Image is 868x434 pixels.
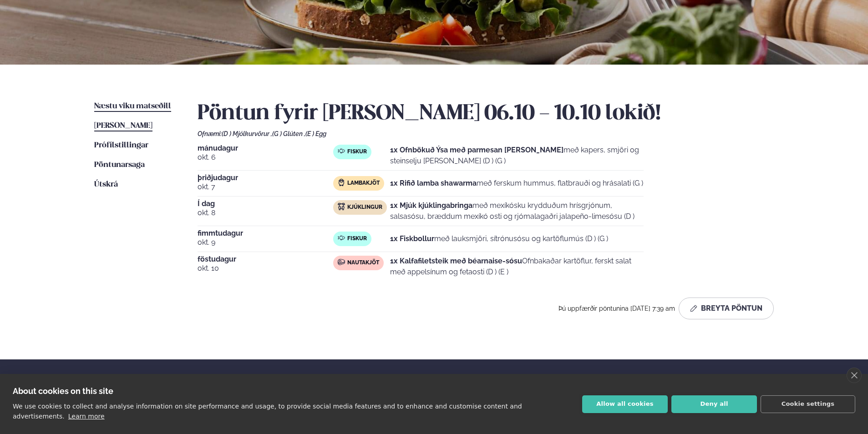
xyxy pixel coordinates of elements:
strong: 1x Fiskbollur [390,234,434,243]
span: [PERSON_NAME] [94,122,152,130]
img: beef.svg [338,258,345,266]
img: Lamb.svg [338,179,345,186]
div: Ofnæmi: [198,130,774,137]
span: Pöntunarsaga [94,161,145,169]
h2: Pöntun fyrir [PERSON_NAME] 06.10 - 10.10 lokið! [198,101,774,126]
p: með lauksmjöri, sítrónusósu og kartöflumús (D ) (G ) [390,233,608,244]
span: okt. 10 [198,263,333,274]
a: Pöntunarsaga [94,160,145,171]
span: fimmtudagur [198,230,333,237]
img: chicken.svg [338,203,345,210]
a: [PERSON_NAME] [94,121,152,131]
a: Prófílstillingar [94,140,148,151]
span: (D ) Mjólkurvörur , [222,130,272,137]
img: fish.svg [338,234,345,242]
span: þriðjudagur [198,174,333,182]
span: Kjúklingur [347,204,382,211]
span: Í dag [198,200,333,207]
button: Breyta Pöntun [679,298,774,319]
span: Þú uppfærðir pöntunina [DATE] 7:39 am [558,305,675,312]
span: okt. 6 [198,152,333,163]
p: með kapers, smjöri og steinselju [PERSON_NAME] (D ) (G ) [390,145,644,167]
span: Fiskur [347,235,367,242]
a: Learn more [68,413,105,420]
span: okt. 8 [198,207,333,218]
button: Allow all cookies [582,395,668,413]
span: mánudagur [198,145,333,152]
a: close [847,368,862,383]
span: okt. 9 [198,237,333,248]
span: (G ) Glúten , [272,130,305,137]
strong: 1x Ofnbökuð Ýsa með parmesan [PERSON_NAME] [390,146,563,154]
span: Nautakjöt [347,259,379,267]
span: Útskrá [94,181,118,188]
a: Næstu viku matseðill [94,101,171,112]
span: okt. 7 [198,182,333,192]
button: Cookie settings [761,395,855,413]
p: með mexíkósku krydduðum hrísgrjónum, salsasósu, bræddum mexíkó osti og rjómalagaðri jalapeño-lime... [390,200,644,222]
p: We use cookies to collect and analyse information on site performance and usage, to provide socia... [13,403,522,420]
span: Næstu viku matseðill [94,102,171,110]
span: Lambakjöt [347,180,380,187]
button: Deny all [671,395,757,413]
span: Fiskur [347,148,367,156]
strong: 1x Mjúk kjúklingabringa [390,201,472,210]
strong: About cookies on this site [13,386,113,396]
img: fish.svg [338,147,345,155]
span: föstudagur [198,256,333,263]
strong: 1x Rifið lamba shawarma [390,179,477,187]
span: Prófílstillingar [94,141,148,149]
p: með ferskum hummus, flatbrauði og hrásalati (G ) [390,178,643,189]
span: (E ) Egg [305,130,326,137]
p: Ofnbakaðar kartöflur, ferskt salat með appelsínum og fetaosti (D ) (E ) [390,256,644,278]
strong: 1x Kalfafiletsteik með béarnaise-sósu [390,257,522,265]
a: Útskrá [94,179,118,190]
